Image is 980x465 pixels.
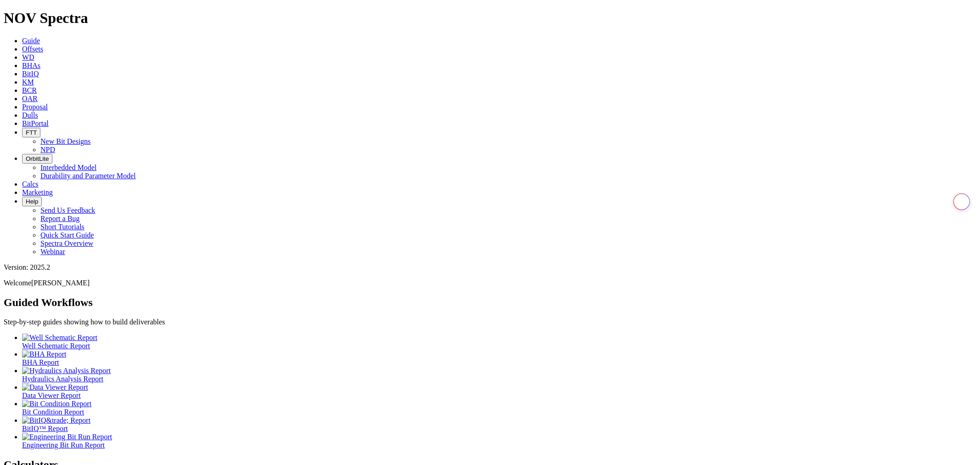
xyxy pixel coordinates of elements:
a: Durability and Parameter Model [40,172,136,180]
a: OAR [22,95,38,102]
span: Well Schematic Report [22,342,90,350]
a: Offsets [22,45,43,53]
a: KM [22,78,34,86]
button: Help [22,197,42,206]
a: BitIQ&trade; Report BitIQ™ Report [22,416,976,432]
a: Quick Start Guide [40,231,94,239]
a: Marketing [22,188,53,196]
a: Proposal [22,103,48,111]
span: FTT [26,129,37,136]
a: Calcs [22,180,39,188]
a: BHAs [22,62,40,69]
a: Data Viewer Report Data Viewer Report [22,383,976,399]
h2: Guided Workflows [4,296,976,309]
img: Hydraulics Analysis Report [22,367,111,375]
a: Dulls [22,111,38,119]
span: BitIQ™ Report [22,425,68,432]
a: WD [22,53,34,61]
img: Bit Condition Report [22,400,91,408]
a: Interbedded Model [40,164,96,171]
a: Hydraulics Analysis Report Hydraulics Analysis Report [22,367,976,383]
a: Report a Bug [40,215,79,222]
a: NPD [40,146,55,153]
a: BHA Report BHA Report [22,350,976,366]
a: BCR [22,86,37,94]
span: Data Viewer Report [22,391,81,399]
a: Guide [22,37,40,45]
p: Welcome [4,279,976,287]
a: BitIQ [22,70,39,78]
p: Step-by-step guides showing how to build deliverables [4,318,976,326]
a: BitPortal [22,119,49,127]
a: Engineering Bit Run Report Engineering Bit Run Report [22,433,976,449]
a: Webinar [40,248,65,255]
a: Bit Condition Report Bit Condition Report [22,400,976,416]
span: Engineering Bit Run Report [22,441,105,449]
a: Short Tutorials [40,223,85,231]
img: BHA Report [22,350,66,358]
img: Data Viewer Report [22,383,88,391]
span: Bit Condition Report [22,408,84,416]
span: Hydraulics Analysis Report [22,375,103,383]
a: New Bit Designs [40,137,91,145]
button: OrbitLite [22,154,52,164]
a: Well Schematic Report Well Schematic Report [22,334,976,350]
span: [PERSON_NAME] [31,279,90,287]
img: Engineering Bit Run Report [22,433,112,441]
a: Send Us Feedback [40,206,95,214]
h1: NOV Spectra [4,10,976,27]
span: BHA Report [22,358,59,366]
span: OrbitLite [26,155,49,162]
a: Spectra Overview [40,239,93,247]
span: Help [26,198,38,205]
button: FTT [22,128,40,137]
img: BitIQ&trade; Report [22,416,91,425]
img: Well Schematic Report [22,334,97,342]
div: Version: 2025.2 [4,263,976,272]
